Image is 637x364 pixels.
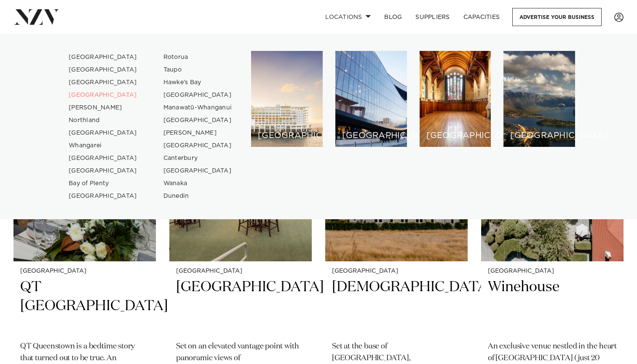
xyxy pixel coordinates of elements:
a: Advertise your business [512,8,602,26]
a: [GEOGRAPHIC_DATA] [157,114,239,127]
a: Rotorua [157,51,239,64]
a: Locations [318,8,377,26]
a: [GEOGRAPHIC_DATA] [62,165,144,177]
a: [GEOGRAPHIC_DATA] [62,190,144,202]
a: [GEOGRAPHIC_DATA] [157,165,239,177]
a: Canterbury [157,152,239,165]
h2: Winehouse [488,278,617,335]
h6: [GEOGRAPHIC_DATA] [258,131,316,140]
a: Dunedin [157,190,239,202]
a: [PERSON_NAME] [157,127,239,139]
a: [GEOGRAPHIC_DATA] [62,64,144,76]
a: Whangarei [62,139,144,152]
h2: [DEMOGRAPHIC_DATA] [332,278,461,335]
a: [GEOGRAPHIC_DATA] [62,89,144,101]
a: Wellington venues [GEOGRAPHIC_DATA] [335,51,407,147]
a: [GEOGRAPHIC_DATA] [62,51,144,64]
a: Wanaka [157,177,239,190]
a: Hawke's Bay [157,76,239,89]
a: SUPPLIERS [409,8,456,26]
h6: [GEOGRAPHIC_DATA] [510,131,568,140]
h2: [GEOGRAPHIC_DATA] [176,278,305,335]
img: nzv-logo.png [13,9,59,24]
a: [GEOGRAPHIC_DATA] [157,89,239,101]
a: Northland [62,114,144,127]
a: Christchurch venues [GEOGRAPHIC_DATA] [420,51,491,147]
a: Queenstown venues [GEOGRAPHIC_DATA] [503,51,575,147]
a: Manawatū-Whanganui [157,101,239,114]
a: [PERSON_NAME] [62,101,144,114]
a: BLOG [377,8,409,26]
a: [GEOGRAPHIC_DATA] [62,76,144,89]
h6: [GEOGRAPHIC_DATA] [426,131,484,140]
small: [GEOGRAPHIC_DATA] [176,268,305,274]
a: Bay of Plenty [62,177,144,190]
a: Capacities [457,8,507,26]
a: [GEOGRAPHIC_DATA] [62,152,144,165]
small: [GEOGRAPHIC_DATA] [332,268,461,274]
a: [GEOGRAPHIC_DATA] [157,139,239,152]
a: Taupo [157,64,239,76]
a: [GEOGRAPHIC_DATA] [62,127,144,139]
small: [GEOGRAPHIC_DATA] [20,268,149,274]
h6: [GEOGRAPHIC_DATA] [342,131,400,140]
a: Auckland venues [GEOGRAPHIC_DATA] [251,51,323,147]
small: [GEOGRAPHIC_DATA] [488,268,617,274]
h2: QT [GEOGRAPHIC_DATA] [20,278,149,335]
